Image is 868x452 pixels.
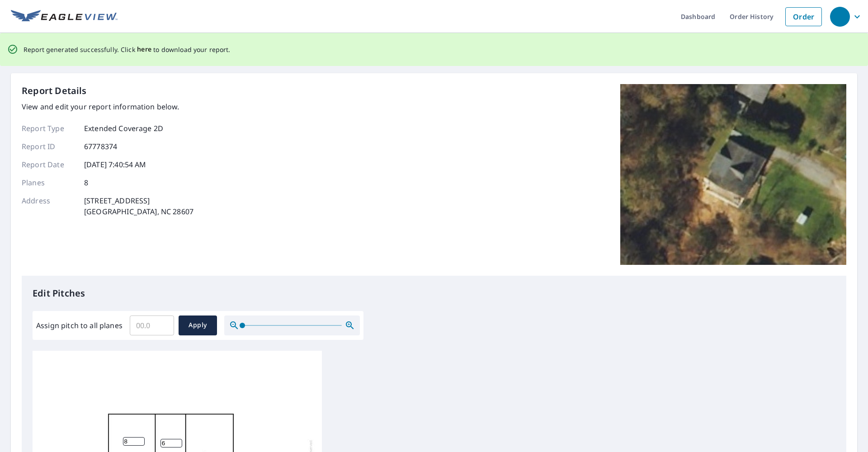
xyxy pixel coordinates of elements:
[137,44,152,55] button: here
[11,10,118,24] img: EV Logo
[84,159,146,170] p: [DATE] 7:40:54 AM
[620,84,846,265] img: Top image
[33,287,835,300] p: Edit Pitches
[22,195,76,217] p: Address
[22,177,76,188] p: Planes
[84,123,163,134] p: Extended Coverage 2D
[785,7,822,26] a: Order
[22,101,193,112] p: View and edit your report information below.
[22,159,76,170] p: Report Date
[84,177,88,188] p: 8
[36,320,123,331] label: Assign pitch to all planes
[84,141,117,152] p: 67778374
[24,44,231,55] p: Report generated successfully. Click to download your report.
[22,84,87,98] p: Report Details
[130,313,174,338] input: 00.0
[22,141,76,152] p: Report ID
[84,195,193,217] p: [STREET_ADDRESS] [GEOGRAPHIC_DATA], NC 28607
[179,315,217,335] button: Apply
[22,123,76,134] p: Report Type
[186,320,210,331] span: Apply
